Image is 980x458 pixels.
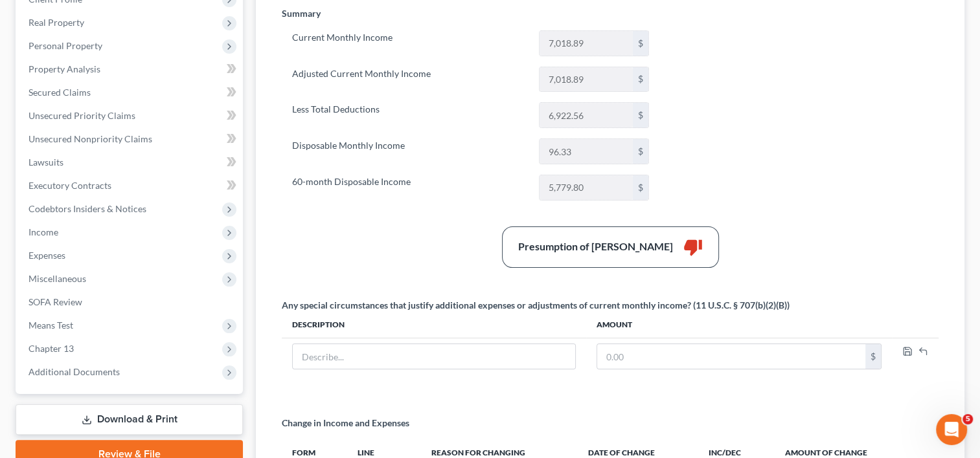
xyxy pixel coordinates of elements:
span: Miscellaneous [28,273,86,284]
span: Lawsuits [28,157,63,168]
iframe: Intercom live chat [936,414,967,445]
a: SOFA Review [18,290,243,314]
input: 0.00 [540,139,633,164]
div: $ [633,67,648,92]
span: SOFA Review [28,296,82,307]
span: Unsecured Nonpriority Claims [28,133,152,144]
span: Executory Contracts [28,180,111,191]
a: Unsecured Priority Claims [18,104,243,127]
a: Download & Print [16,404,243,435]
span: Real Property [28,17,84,28]
span: Personal Property [28,40,102,51]
label: Less Total Deductions [286,102,532,128]
a: Lawsuits [18,151,243,174]
span: Secured Claims [28,87,91,98]
input: 0.00 [597,344,865,369]
div: $ [865,344,881,369]
th: Description [282,312,586,338]
div: $ [633,31,648,56]
input: 0.00 [540,31,633,56]
input: 0.00 [540,67,633,92]
span: 5 [963,414,973,424]
p: Change in Income and Expenses [282,417,409,430]
span: Means Test [28,320,73,331]
span: Expenses [28,250,65,261]
span: Additional Documents [28,366,120,377]
span: Income [28,226,58,237]
p: Summary [282,7,659,20]
th: Amount [586,312,892,338]
i: thumb_down [683,237,703,257]
span: Chapter 13 [28,343,74,354]
a: Unsecured Nonpriority Claims [18,127,243,151]
label: Current Monthly Income [286,30,532,56]
a: Executory Contracts [18,174,243,197]
a: Property Analysis [18,58,243,81]
div: $ [633,103,648,127]
div: Presumption of [PERSON_NAME] [518,239,673,254]
div: Any special circumstances that justify additional expenses or adjustments of current monthly inco... [282,299,790,312]
label: 60-month Disposable Income [286,175,532,201]
input: 0.00 [540,175,633,200]
input: Describe... [293,344,575,369]
span: Unsecured Priority Claims [28,110,135,121]
label: Adjusted Current Monthly Income [286,67,532,93]
div: $ [633,175,648,200]
div: $ [633,139,648,164]
label: Disposable Monthly Income [286,138,532,164]
span: Codebtors Insiders & Notices [28,203,146,214]
input: 0.00 [540,103,633,127]
a: Secured Claims [18,81,243,104]
span: Property Analysis [28,63,100,74]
